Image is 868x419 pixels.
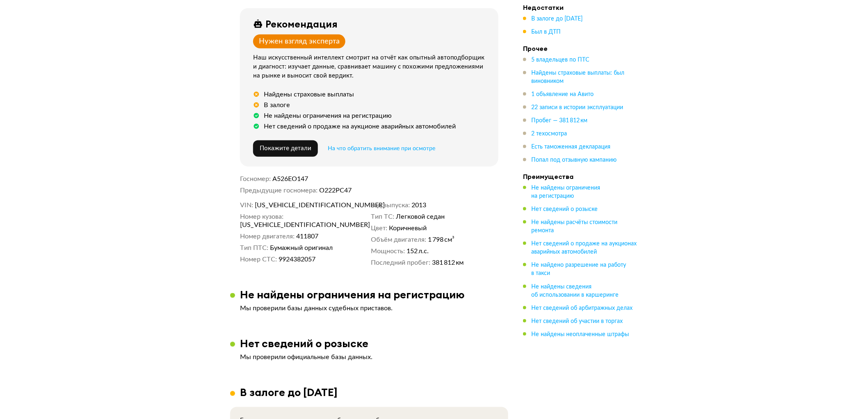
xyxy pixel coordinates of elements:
[531,144,610,150] span: Есть таможенная декларация
[240,213,283,221] dt: Номер кузова
[240,244,268,252] dt: Тип ПТС
[240,304,498,312] p: Мы проверили базы данных судебных приставов.
[371,224,387,232] dt: Цвет
[531,16,582,22] span: В залоге до [DATE]
[264,112,392,120] div: Не найдены ограничения на регистрацию
[371,247,405,255] dt: Мощность
[531,305,633,311] span: Нет сведений об арбитражных делах
[273,176,308,182] span: А526ЕО147
[270,244,333,252] span: Бумажный оригинал
[320,186,499,195] dd: О222РС47
[531,118,587,124] span: Пробег — 381 812 км
[396,213,445,221] span: Легковой седан
[531,262,626,276] span: Не найдено разрешение на работу в такси
[432,259,464,267] span: 381 812 км
[371,201,410,209] dt: Год выпуска
[240,186,318,195] dt: Предыдущие госномера
[240,232,295,240] dt: Номер двигателя
[240,201,253,209] dt: VIN
[531,92,594,97] span: 1 объявление на Авито
[531,206,598,212] span: Нет сведений о розыске
[371,259,430,267] dt: Последний пробег
[240,175,271,183] dt: Госномер
[297,232,319,240] span: 411807
[240,353,498,362] p: Мы проверили официальные базы данных.
[531,29,561,35] span: Был в ДТП
[255,201,349,209] span: [US_VEHICLE_IDENTIFICATION_NUMBER]
[531,331,629,337] span: Не найдены неоплаченные штрафы
[531,157,617,163] span: Попал под отзывную кампанию
[264,101,290,109] div: В залоге
[240,337,368,350] h3: Нет сведений о розыске
[328,146,435,151] span: На что обратить внимание при осмотре
[523,3,638,11] h4: Недостатки
[253,53,489,80] div: Наш искусственный интеллект смотрит на отчёт как опытный автоподборщик и диагност: изучает данные...
[531,241,637,255] span: Нет сведений о продаже на аукционах аварийных автомобилей
[279,255,316,263] span: 9924382057
[371,236,426,244] dt: Объём двигателя
[389,224,427,232] span: Коричневый
[264,122,456,131] div: Нет сведений о продаже на аукционе аварийных автомобилей
[531,318,623,324] span: Нет сведений об участии в торгах
[407,247,429,255] span: 152 л.с.
[523,172,638,181] h4: Преимущества
[531,284,619,298] span: Не найдены сведения об использовании в каршеринге
[523,44,638,53] h4: Прочее
[531,131,567,137] span: 2 техосмотра
[531,57,589,63] span: 5 владельцев по ПТС
[240,288,465,301] h3: Не найдены ограничения на регистрацию
[253,140,318,157] button: Покажите детали
[412,201,427,209] span: 2013
[240,255,277,263] dt: Номер СТС
[371,213,394,221] dt: Тип ТС
[531,185,600,199] span: Не найдены ограничения на регистрацию
[260,145,311,151] span: Покажите детали
[240,386,338,399] h3: В залоге до [DATE]
[531,220,617,234] span: Не найдены расчёты стоимости ремонта
[531,105,623,110] span: 22 записи в истории эксплуатации
[428,236,455,244] span: 1 798 см³
[265,18,338,30] div: Рекомендация
[259,37,340,46] div: Нужен взгляд эксперта
[264,90,354,98] div: Найдены страховые выплаты
[531,70,624,84] span: Найдены страховые выплаты: был виновником
[240,221,334,229] span: [US_VEHICLE_IDENTIFICATION_NUMBER]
